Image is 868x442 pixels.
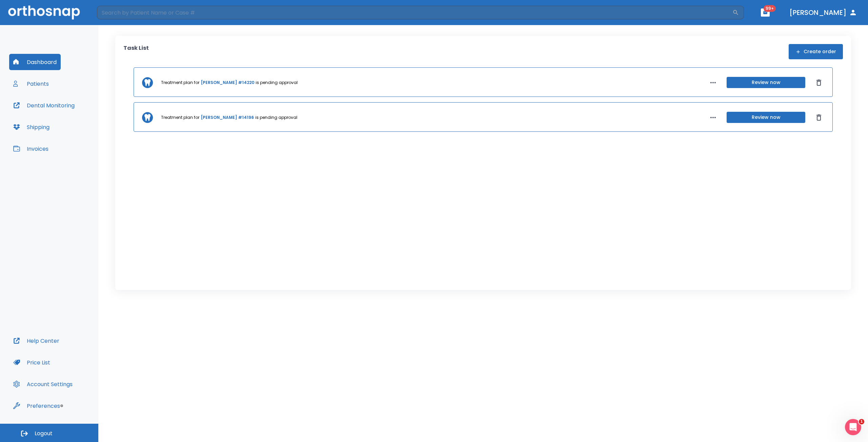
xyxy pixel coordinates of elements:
button: Review now [727,112,805,123]
img: Orthosnap [8,5,80,19]
p: Task List [123,44,149,59]
button: Shipping [9,119,54,135]
span: 1 [859,419,864,424]
button: Invoices [9,141,53,157]
a: [PERSON_NAME] #14196 [201,114,254,121]
button: Dismiss [813,112,824,123]
div: Tooltip anchor [59,403,65,409]
button: Dismiss [813,77,824,88]
button: Patients [9,76,53,92]
p: Treatment plan for [161,80,199,86]
button: Preferences [9,398,64,414]
button: [PERSON_NAME] [787,6,860,19]
button: Dental Monitoring [9,97,79,113]
button: Review now [727,77,805,88]
button: Account Settings [9,376,77,392]
button: Dashboard [9,54,61,70]
button: Price List [9,354,54,371]
p: is pending approval [256,80,298,86]
span: 99+ [764,5,776,12]
button: Create order [789,44,843,59]
button: Help Center [9,333,63,349]
p: Treatment plan for [161,114,199,121]
span: Logout [35,430,53,437]
p: is pending approval [255,114,297,121]
iframe: Intercom live chat [845,419,861,435]
input: Search by Patient Name or Case # [97,6,732,19]
a: [PERSON_NAME] #14220 [201,80,254,86]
